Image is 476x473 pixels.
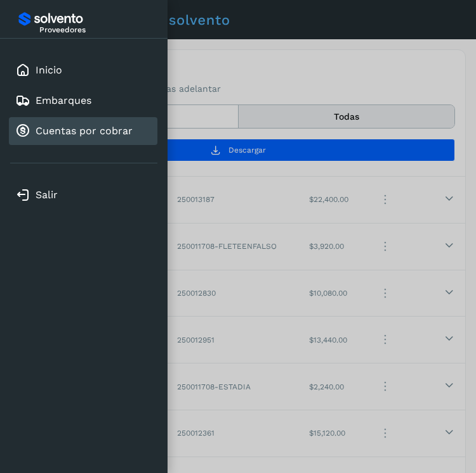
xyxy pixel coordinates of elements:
a: Embarques [36,94,91,106]
a: Salir [36,189,58,201]
div: Embarques [9,87,157,115]
a: Inicio [36,64,62,76]
div: Cuentas por cobrar [9,117,157,145]
div: Inicio [9,56,157,84]
div: Salir [9,181,157,209]
p: Proveedores [39,25,152,34]
a: Cuentas por cobrar [36,125,133,137]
